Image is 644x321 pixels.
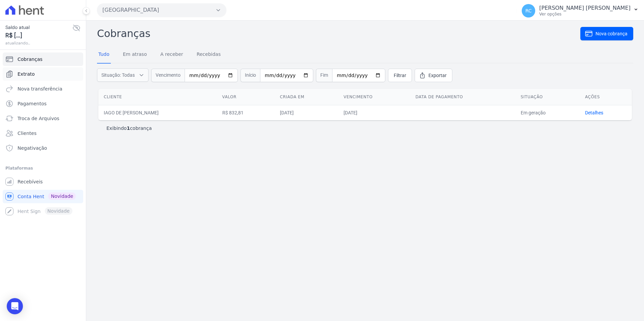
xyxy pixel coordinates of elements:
span: Filtrar [394,72,406,79]
span: Situação: Todas [101,72,135,78]
a: Em atraso [122,46,148,64]
td: Em geração [515,105,580,120]
a: Nova cobrança [580,27,633,40]
span: Nova transferência [18,85,62,92]
td: R$ 832,81 [217,105,275,120]
span: Início [240,69,260,82]
span: Conta Hent [18,193,44,200]
span: Clientes [18,130,36,137]
span: Negativação [18,145,47,151]
th: Ações [580,89,632,105]
p: Exibindo cobrança [106,125,152,132]
a: Recebíveis [3,175,83,188]
span: atualizando... [5,40,72,46]
a: Negativação [3,141,83,155]
span: Pagamentos [18,100,46,107]
th: Situação [515,89,580,105]
span: Vencimento [151,69,185,82]
th: Data de pagamento [410,89,515,105]
a: A receber [159,46,185,64]
span: Saldo atual [5,24,72,31]
h2: Cobranças [97,26,580,41]
td: [DATE] [275,105,338,120]
a: Filtrar [388,69,412,82]
a: Conta Hent Novidade [3,190,83,203]
a: Clientes [3,127,83,140]
span: Novidade [48,192,76,200]
a: Recebidas [195,46,222,64]
span: Troca de Arquivos [18,115,59,122]
a: Detalhes [585,110,603,115]
div: Plataformas [5,164,80,172]
a: Nova transferência [3,82,83,96]
span: Extrato [18,71,35,77]
a: Exportar [415,69,452,82]
button: RC [PERSON_NAME] [PERSON_NAME] Ver opções [516,1,644,20]
td: [DATE] [338,105,410,120]
p: [PERSON_NAME] [PERSON_NAME] [539,5,631,11]
a: Troca de Arquivos [3,112,83,125]
b: 1 [127,126,130,131]
nav: Sidebar [5,52,80,218]
a: Pagamentos [3,97,83,110]
div: Open Intercom Messenger [7,298,23,314]
span: Fim [316,69,332,82]
th: Valor [217,89,275,105]
p: Ver opções [539,11,631,17]
a: Extrato [3,67,83,81]
button: [GEOGRAPHIC_DATA] [97,3,226,17]
span: RC [525,8,532,13]
button: Situação: Todas [97,68,149,82]
a: Tudo [97,46,111,64]
span: Recebíveis [18,178,43,185]
th: Criada em [275,89,338,105]
span: Nova cobrança [595,30,627,37]
span: R$ [...] [5,31,72,40]
th: Vencimento [338,89,410,105]
a: Cobranças [3,52,83,66]
th: Cliente [98,89,217,105]
td: IAGO DE [PERSON_NAME] [98,105,217,120]
span: Cobranças [18,56,42,63]
span: Exportar [428,72,447,79]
